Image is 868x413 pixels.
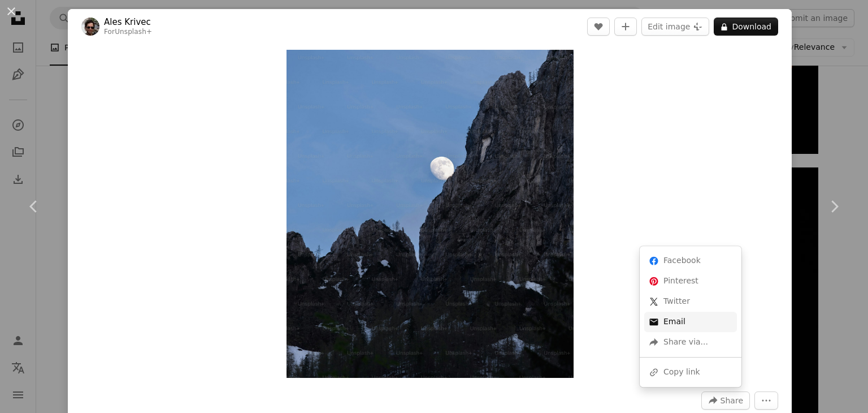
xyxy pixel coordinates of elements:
a: Share over email [644,312,737,332]
div: Share via... [644,332,737,352]
a: Share on Twitter [644,291,737,312]
a: Share on Facebook [644,251,737,271]
span: Share [721,392,743,409]
div: Copy link [644,362,737,382]
a: Share on Pinterest [644,271,737,291]
button: Share this image [701,392,750,410]
div: Share this image [640,246,741,387]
